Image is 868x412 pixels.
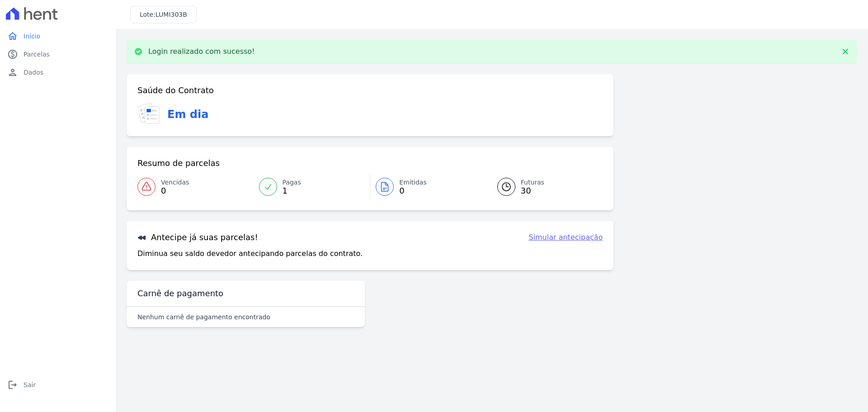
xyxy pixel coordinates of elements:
[4,45,112,63] a: paidParcelas
[486,174,603,199] a: Futuras 30
[148,47,255,56] p: Login realizado com sucesso!
[137,174,254,199] a: Vencidas 0
[399,178,427,187] span: Emitidas
[4,27,112,45] a: homeInício
[161,187,189,194] span: 0
[7,67,18,78] i: person
[7,49,18,60] i: paid
[137,313,270,322] p: Nenhum carnê de pagamento encontrado
[156,11,187,18] span: LUMI303B
[137,232,258,243] h3: Antecipe já suas parcelas!
[521,178,544,187] span: Futuras
[370,174,486,199] a: Emitidas 0
[24,50,50,59] span: Parcelas
[137,158,220,169] h3: Resumo de parcelas
[167,106,208,123] h3: Em dia
[137,248,363,259] p: Diminua seu saldo devedor antecipando parcelas do contrato.
[4,376,112,394] a: logoutSair
[7,31,18,42] i: home
[528,232,603,243] a: Simular antecipação
[161,178,189,187] span: Vencidas
[140,10,187,19] h3: Lote:
[137,85,214,96] h3: Saúde do Contrato
[4,63,112,81] a: personDados
[7,379,18,390] i: logout
[24,68,43,77] span: Dados
[24,380,36,389] span: Sair
[283,178,301,187] span: Pagas
[137,288,223,299] h3: Carnê de pagamento
[24,32,40,41] span: Início
[254,174,370,199] a: Pagas 1
[399,187,427,194] span: 0
[521,187,544,194] span: 30
[283,187,301,194] span: 1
